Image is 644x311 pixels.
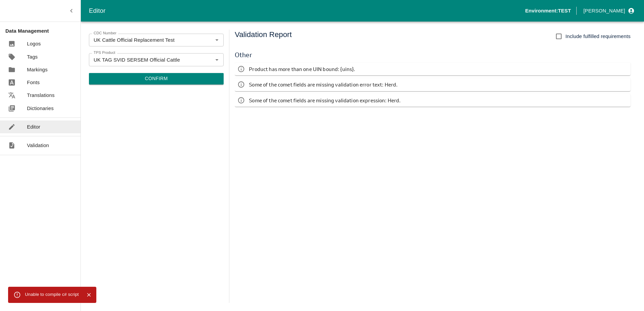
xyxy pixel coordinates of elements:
label: CDC Number [94,31,117,36]
button: Close [84,290,94,300]
p: Editor [27,123,40,131]
p: Tags [27,53,38,61]
div: Unable to compile c# script [25,289,79,301]
p: Some of the comet fields are missing validation error text: Herd. [249,81,397,88]
p: Environment: TEST [525,7,571,14]
p: Logos [27,40,41,47]
p: Translations [27,92,55,99]
p: Markings [27,66,47,73]
button: profile [581,5,636,16]
p: Data Management [5,27,80,35]
p: Fonts [27,79,40,86]
p: Product has more than one UIN bound: {uins}. [249,65,355,73]
span: Include fulfilled requirements [566,33,631,40]
p: Validation [27,142,49,149]
h6: Other [235,50,631,60]
div: Editor [89,6,525,16]
button: Open [213,55,221,64]
p: [PERSON_NAME] [583,7,625,14]
label: TPS Product [94,50,115,56]
button: Confirm [89,73,224,84]
p: Dictionaries [27,105,54,112]
p: Some of the comet fields are missing validation expression: Herd. [249,97,400,104]
h5: Validation Report [235,30,292,43]
button: Open [213,36,221,44]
